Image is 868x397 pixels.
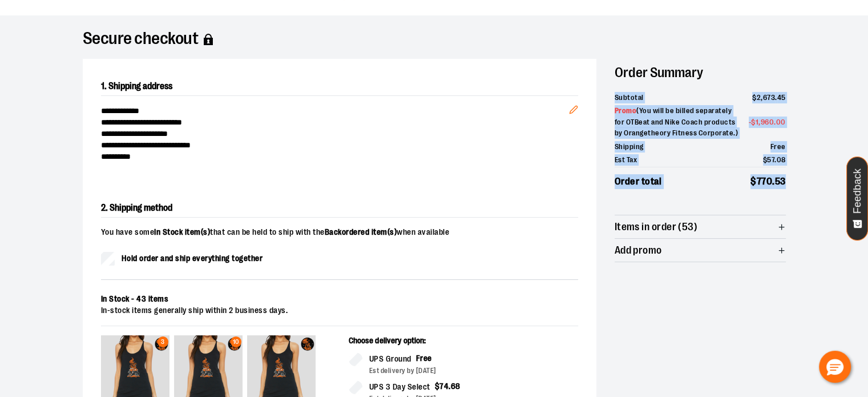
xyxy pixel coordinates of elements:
[615,59,786,86] h2: Order Summary
[772,176,775,187] span: .
[101,252,115,266] input: Hold order and ship everything together
[615,245,662,256] span: Add promo
[439,382,449,391] span: 74
[777,155,786,164] span: 08
[767,155,774,164] span: 57
[451,382,461,391] span: 68
[231,336,241,347] div: 10
[758,118,761,126] span: ,
[615,92,644,103] span: Subtotal
[752,93,757,102] span: $
[101,199,578,218] h2: 2. Shipping method
[615,141,644,153] span: Shipping
[749,117,786,128] span: -
[774,118,776,126] span: .
[325,227,397,236] strong: Backordered item(s)
[101,77,578,96] h2: 1. Shipping address
[449,382,451,391] span: .
[774,155,777,164] span: .
[349,335,578,352] p: Choose delivery option:
[615,222,698,232] span: Items in order (53)
[369,366,578,376] div: Est delivery by [DATE]
[349,380,362,394] input: UPS 3 Day Select$74.68Est delivery by [DATE]
[777,93,786,102] span: 45
[101,305,578,316] div: In-stock items generally ship within 2 business days.
[369,380,430,394] span: UPS 3 Day Select
[775,93,777,102] span: .
[369,352,411,366] span: UPS Ground
[761,93,763,102] span: ,
[416,354,432,363] span: Free
[158,336,168,347] div: 3
[756,118,759,126] span: 1
[560,87,587,127] button: Edit
[757,93,761,102] span: 2
[757,176,773,187] span: 770
[750,176,757,187] span: $
[101,294,578,305] div: In Stock - 43 items
[615,239,786,262] button: Add promo
[761,118,774,126] span: 960
[775,176,786,187] span: 53
[615,215,786,238] button: Items in order (53)
[615,106,738,137] span: ( You will be billed separately for OTBeat and Nike Coach products by Orangetheory Fitness Corpor...
[763,93,776,102] span: 673
[819,351,851,383] button: Hello, have a question? Let’s chat.
[776,118,786,126] span: 00
[615,106,637,115] span: Promo
[615,154,637,166] span: Est Tax
[770,142,786,151] span: Free
[349,352,362,366] input: UPS GroundFreeEst delivery by [DATE]
[615,174,662,189] span: Order total
[763,155,768,164] span: $
[122,252,263,264] span: Hold order and ship everything together
[83,34,786,45] h1: Secure checkout
[435,382,440,391] span: $
[101,227,578,238] p: You have some that can be held to ship with the when available
[852,169,863,214] span: Feedback
[846,157,868,240] button: Feedback - Show survey
[751,118,756,126] span: $
[154,227,210,236] strong: In Stock item(s)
